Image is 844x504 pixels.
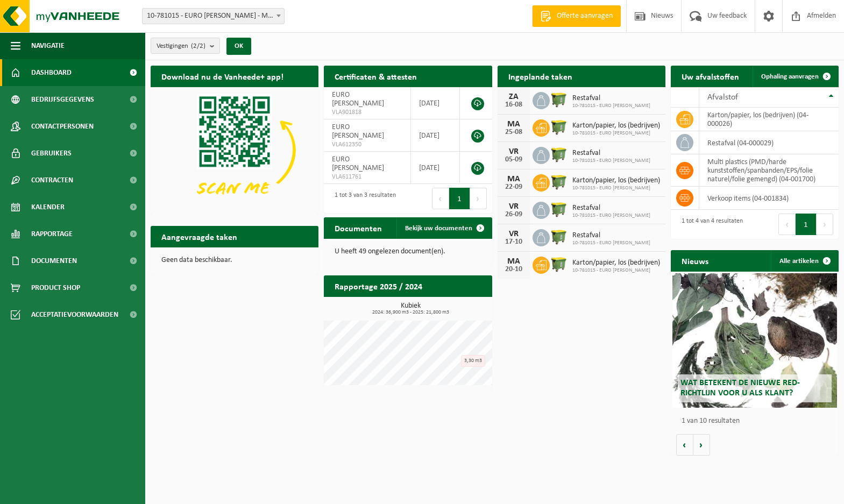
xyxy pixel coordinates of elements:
[572,149,650,158] span: Restafval
[503,101,524,109] div: 16-08
[550,118,568,136] img: WB-1100-HPE-GN-50
[405,225,472,232] span: Bekijk uw documenten
[503,202,524,211] div: VR
[503,230,524,238] div: VR
[503,129,524,136] div: 25-08
[554,11,615,22] span: Offerte aanvragen
[699,108,839,131] td: karton/papier, los (bedrijven) (04-000026)
[324,66,428,87] h2: Certificaten & attesten
[572,240,650,246] span: 10-781015 - EURO [PERSON_NAME]
[550,90,568,109] img: WB-1100-HPE-GN-50
[503,266,524,273] div: 20-10
[503,120,524,129] div: MA
[503,156,524,164] div: 05-09
[503,147,524,156] div: VR
[778,214,796,235] button: Previous
[572,259,660,267] span: Karton/papier, los (bedrijven)
[572,130,660,137] span: 10-781015 - EURO [PERSON_NAME]
[332,91,384,108] span: EURO [PERSON_NAME]
[157,38,205,54] span: Vestigingen
[329,302,492,315] h3: Kubiek
[335,248,481,255] p: U heeft 49 ongelezen document(en).
[151,226,248,247] h2: Aangevraagde taken
[693,434,710,456] button: Volgende
[31,301,118,328] span: Acceptatievoorwaarden
[503,257,524,266] div: MA
[498,66,583,87] h2: Ingeplande taken
[411,152,460,184] td: [DATE]
[329,310,492,315] span: 2024: 36,900 m3 - 2025: 21,800 m3
[572,185,660,191] span: 10-781015 - EURO [PERSON_NAME]
[503,183,524,191] div: 22-09
[761,73,819,80] span: Ophaling aanvragen
[31,140,72,167] span: Gebruikers
[503,211,524,218] div: 26-09
[796,214,817,235] button: 1
[31,221,73,247] span: Rapportage
[572,204,650,212] span: Restafval
[503,238,524,246] div: 17-10
[151,66,294,87] h2: Download nu de Vanheede+ app!
[143,9,284,24] span: 10-781015 - EURO JOE - MOORSLEDE
[682,417,833,425] p: 1 van 10 resultaten
[699,187,839,210] td: verkoop items (04-001834)
[572,176,660,185] span: Karton/papier, los (bedrijven)
[31,274,80,301] span: Product Shop
[676,212,743,236] div: 1 tot 4 van 4 resultaten
[753,66,838,87] a: Ophaling aanvragen
[411,119,460,152] td: [DATE]
[550,145,568,164] img: WB-1100-HPE-GN-50
[572,158,650,164] span: 10-781015 - EURO [PERSON_NAME]
[707,93,738,102] span: Afvalstof
[699,154,839,187] td: multi plastics (PMD/harde kunststoffen/spanbanden/EPS/folie naturel/folie gemengd) (04-001700)
[412,296,491,318] a: Bekijk rapportage
[31,194,65,221] span: Kalender
[532,5,621,27] a: Offerte aanvragen
[411,87,460,119] td: [DATE]
[572,103,650,109] span: 10-781015 - EURO [PERSON_NAME]
[31,32,65,59] span: Navigatie
[572,231,650,240] span: Restafval
[680,379,800,397] span: Wat betekent de nieuwe RED-richtlijn voor u als klant?
[699,131,839,154] td: restafval (04-000029)
[461,355,485,367] div: 3,30 m3
[771,250,838,272] a: Alle artikelen
[329,187,396,210] div: 1 tot 3 van 3 resultaten
[151,87,318,213] img: Download de VHEPlus App
[191,42,205,49] count: (2/2)
[503,175,524,183] div: MA
[226,38,251,55] button: OK
[396,217,491,239] a: Bekijk uw documenten
[332,155,384,172] span: EURO [PERSON_NAME]
[324,275,433,296] h2: Rapportage 2025 / 2024
[550,200,568,218] img: WB-1100-HPE-GN-50
[324,217,393,238] h2: Documenten
[572,122,660,130] span: Karton/papier, los (bedrijven)
[332,173,402,181] span: VLA611761
[671,66,750,87] h2: Uw afvalstoffen
[161,257,308,264] p: Geen data beschikbaar.
[332,123,384,140] span: EURO [PERSON_NAME]
[432,188,449,209] button: Previous
[31,86,94,113] span: Bedrijfsgegevens
[572,212,650,219] span: 10-781015 - EURO [PERSON_NAME]
[817,214,833,235] button: Next
[31,247,77,274] span: Documenten
[31,167,73,194] span: Contracten
[676,434,693,456] button: Vorige
[672,273,837,408] a: Wat betekent de nieuwe RED-richtlijn voor u als klant?
[332,140,402,149] span: VLA612350
[572,94,650,103] span: Restafval
[671,250,719,271] h2: Nieuws
[470,188,487,209] button: Next
[142,8,285,24] span: 10-781015 - EURO JOE - MOORSLEDE
[449,188,470,209] button: 1
[332,108,402,117] span: VLA901818
[503,93,524,101] div: ZA
[550,228,568,246] img: WB-1100-HPE-GN-50
[151,38,220,54] button: Vestigingen(2/2)
[550,173,568,191] img: WB-1100-HPE-GN-50
[550,255,568,273] img: WB-1100-HPE-GN-50
[572,267,660,274] span: 10-781015 - EURO [PERSON_NAME]
[31,59,72,86] span: Dashboard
